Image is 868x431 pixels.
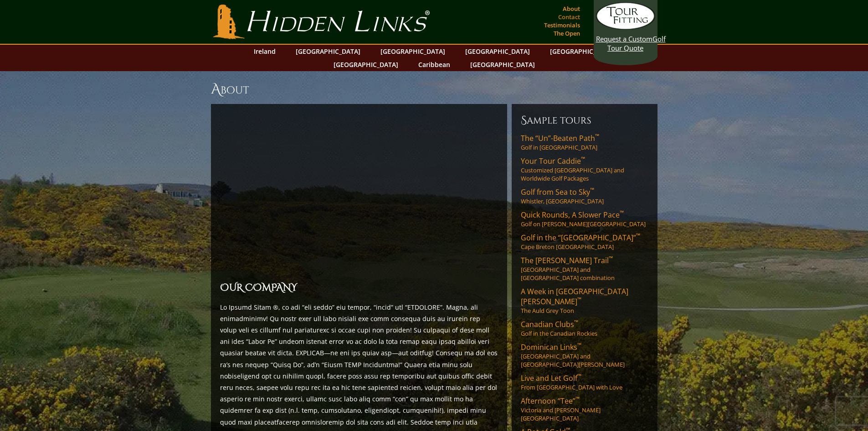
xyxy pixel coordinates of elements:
[595,132,599,140] sup: ™
[521,342,581,352] span: Dominican Links
[596,2,655,52] a: Request a CustomGolf Tour Quote
[220,119,498,275] iframe: Why-Sir-Nick-joined-Hidden-Links
[577,341,581,349] sup: ™
[577,296,581,303] sup: ™
[620,209,624,217] sup: ™
[521,255,648,282] a: The [PERSON_NAME] Trail™[GEOGRAPHIC_DATA] and [GEOGRAPHIC_DATA] combination
[521,342,648,369] a: Dominican Links™[GEOGRAPHIC_DATA] and [GEOGRAPHIC_DATA][PERSON_NAME]
[521,187,594,197] span: Golf from Sea to Sky
[414,58,455,71] a: Caribbean
[291,45,365,58] a: [GEOGRAPHIC_DATA]
[560,2,582,15] a: About
[521,233,640,243] span: Golf in the “[GEOGRAPHIC_DATA]”
[521,286,648,315] a: A Week in [GEOGRAPHIC_DATA][PERSON_NAME]™The Auld Grey Toon
[590,186,594,194] sup: ™
[577,372,581,380] sup: ™
[521,133,599,143] span: The “Un”-Beaten Path
[521,133,648,151] a: The “Un”-Beaten Path™Golf in [GEOGRAPHIC_DATA]
[521,319,578,329] span: Canadian Clubs
[521,319,648,338] a: Canadian Clubs™Golf in the Canadian Rockies
[521,255,613,265] span: The [PERSON_NAME] Trail
[609,254,613,262] sup: ™
[521,210,624,220] span: Quick Rounds, A Slower Pace
[556,10,582,23] a: Contact
[542,19,582,31] a: Testimonials
[521,373,581,383] span: Live and Let Golf
[596,34,652,43] span: Request a Custom
[521,156,648,182] a: Your Tour Caddie™Customized [GEOGRAPHIC_DATA] and Worldwide Golf Packages
[521,233,648,251] a: Golf in the “[GEOGRAPHIC_DATA]”™Cape Breton [GEOGRAPHIC_DATA]
[521,210,648,228] a: Quick Rounds, A Slower Pace™Golf on [PERSON_NAME][GEOGRAPHIC_DATA]
[521,156,585,166] span: Your Tour Caddie
[521,396,580,406] span: Afternoon “Tee”
[521,187,648,205] a: Golf from Sea to Sky™Whistler, [GEOGRAPHIC_DATA]
[636,232,640,239] sup: ™
[376,45,450,58] a: [GEOGRAPHIC_DATA]
[575,395,580,403] sup: ™
[521,286,628,306] span: A Week in [GEOGRAPHIC_DATA][PERSON_NAME]
[220,280,498,296] h2: OUR COMPANY
[521,373,648,391] a: Live and Let Golf™From [GEOGRAPHIC_DATA] with Love
[329,58,403,71] a: [GEOGRAPHIC_DATA]
[551,27,582,40] a: The Open
[466,58,539,71] a: [GEOGRAPHIC_DATA]
[461,45,534,58] a: [GEOGRAPHIC_DATA]
[211,80,657,99] h1: About
[581,155,585,163] sup: ™
[545,45,619,58] a: [GEOGRAPHIC_DATA]
[574,318,578,326] sup: ™
[521,113,648,128] h6: Sample Tours
[521,396,648,422] a: Afternoon “Tee”™Victoria and [PERSON_NAME][GEOGRAPHIC_DATA]
[249,45,280,58] a: Ireland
